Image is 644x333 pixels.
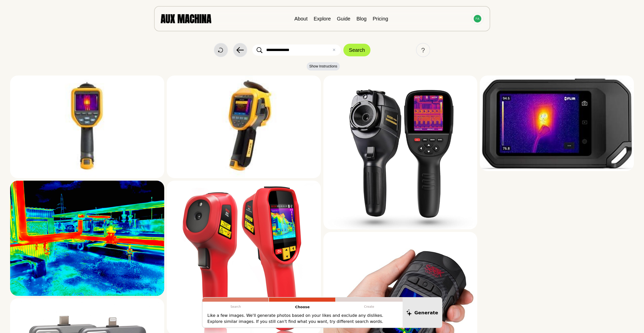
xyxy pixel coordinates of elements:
p: Create [336,302,403,312]
a: Blog [357,16,367,21]
p: Choose [269,302,336,313]
img: Search result [323,76,477,229]
p: Like a few images. We'll generate photos based on your likes and exclude any dislikes. Explore si... [207,313,398,325]
img: Search result [10,181,164,296]
img: Avatar [474,15,481,22]
button: Back [233,43,247,57]
button: Generate [403,298,442,327]
img: Search result [480,76,634,171]
button: ✕ [332,47,336,53]
img: Search result [10,76,164,178]
button: Search [343,44,370,56]
button: Show Instructions [307,62,340,70]
button: Help [416,43,430,57]
a: Explore [314,16,331,21]
img: AUX MACHINA [161,14,211,23]
a: Guide [337,16,350,21]
img: Search result [167,76,321,178]
a: About [294,16,307,21]
p: Search [202,302,269,312]
a: Pricing [373,16,388,21]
